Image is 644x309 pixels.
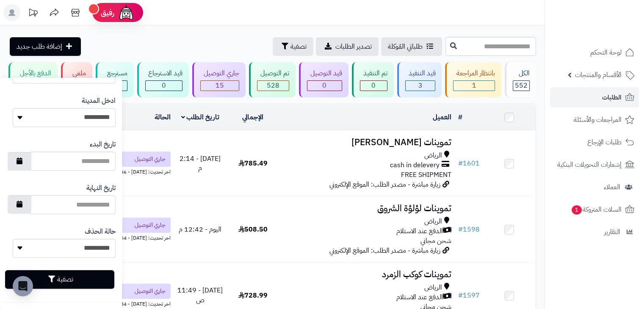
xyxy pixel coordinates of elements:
div: 0 [146,81,182,91]
label: تاريخ البدء [90,140,116,149]
span: المراجعات والأسئلة [574,114,622,126]
span: تصفية [290,41,307,52]
span: إضافة طلب جديد [17,41,62,52]
a: المراجعات والأسئلة [550,110,639,130]
span: الدفع عند الاستلام [396,226,443,236]
div: تم التنفيذ [360,69,387,78]
div: 0 [360,81,387,91]
span: # [458,290,463,301]
button: تصفية [5,270,114,289]
span: # [458,224,463,235]
a: تاريخ الطلب [181,112,220,122]
span: 0 [162,80,166,91]
div: 528 [257,81,289,91]
div: بانتظار المراجعة [453,69,495,78]
a: إشعارات التحويلات البنكية [550,154,639,175]
span: 508.50 [238,224,268,235]
a: قيد التنفيذ 3 [395,62,444,97]
a: #1597 [458,290,480,301]
span: طلبات الإرجاع [587,136,622,148]
a: طلباتي المُوكلة [381,37,442,56]
span: [DATE] - 11:49 ص [177,285,223,305]
span: FREE SHIPMENT [401,170,451,180]
span: 3 [418,80,422,91]
a: # [458,112,462,122]
span: رفيق [101,8,114,18]
span: طلباتي المُوكلة [388,41,423,52]
span: تصدير الطلبات [335,41,372,52]
span: الدفع عند الاستلام [396,292,443,302]
span: اليوم - 12:42 م [179,224,221,235]
div: ملغي [69,69,86,78]
div: 3 [406,81,435,91]
a: تم التنفيذ 0 [350,62,395,97]
a: بانتظار المراجعة 1 [443,62,503,97]
a: الحالة [155,112,171,122]
a: تحديثات المنصة [22,4,44,23]
label: ادخل المدينة [82,96,116,106]
div: 1 [453,81,495,91]
span: لوحة التحكم [590,47,622,58]
a: جاري التوصيل 15 [191,62,247,97]
h3: تموينات كوكب الزمرد [282,270,451,279]
span: التقارير [604,226,620,238]
span: زيارة مباشرة - مصدر الطلب: الموقع الإلكتروني [329,246,440,256]
span: cash in delevery [390,160,439,170]
span: 528 [267,80,279,91]
span: 1 [472,80,476,91]
span: [DATE] - 2:14 م [180,154,221,174]
div: قيد التنفيذ [405,69,436,78]
a: العميل [433,112,451,122]
a: تم التوصيل 528 [247,62,297,97]
label: تاريخ النهاية [86,183,116,193]
h3: تموينات لؤلؤة الشروق [282,204,451,213]
a: ملغي 0 [59,62,94,97]
span: 552 [515,80,528,91]
a: الطلبات [550,87,639,108]
div: Open Intercom Messenger [13,276,33,296]
h3: تموينات [PERSON_NAME] [282,138,451,147]
a: #1601 [458,158,480,168]
div: جاري التوصيل [200,69,239,78]
a: طلبات الإرجاع [550,132,639,152]
span: 0 [371,80,376,91]
div: 0 [307,81,342,91]
span: العملاء [604,181,620,193]
span: شحن مجاني [420,236,451,246]
div: قيد الاسترجاع [145,69,183,78]
span: جاري التوصيل [135,155,166,163]
a: تصدير الطلبات [316,37,379,56]
div: تم التوصيل [257,69,289,78]
div: قيد التوصيل [307,69,342,78]
div: الدفع بالآجل [17,69,51,78]
span: 15 [216,80,224,91]
button: تصفية [273,37,313,56]
a: لوحة التحكم [550,42,639,63]
span: 728.99 [238,290,268,301]
div: الكل [513,69,530,78]
span: الرياض [424,151,442,160]
a: إضافة طلب جديد [10,37,81,56]
span: الطلبات [602,91,622,103]
a: قيد التوصيل 0 [297,62,350,97]
span: زيارة مباشرة - مصدر الطلب: الموقع الإلكتروني [329,179,440,190]
span: 785.49 [238,158,268,168]
a: #1598 [458,224,480,235]
span: إشعارات التحويلات البنكية [557,159,622,171]
div: مسترجع [104,69,127,78]
a: الكل552 [503,62,538,97]
a: الإجمالي [242,112,263,122]
span: جاري التوصيل [135,287,166,295]
label: حالة الحذف [85,227,116,237]
a: مسترجع 5 [94,62,135,97]
img: logo-2.png [586,11,636,29]
span: جاري التوصيل [135,221,166,229]
span: السلات المتروكة [571,204,622,215]
span: # [458,158,463,168]
span: الأقسام والمنتجات [575,69,622,81]
span: 1 [571,205,582,215]
a: قيد الاسترجاع 0 [135,62,191,97]
a: الدفع بالآجل 0 [7,62,59,97]
a: العملاء [550,177,639,197]
a: السلات المتروكة1 [550,199,639,220]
